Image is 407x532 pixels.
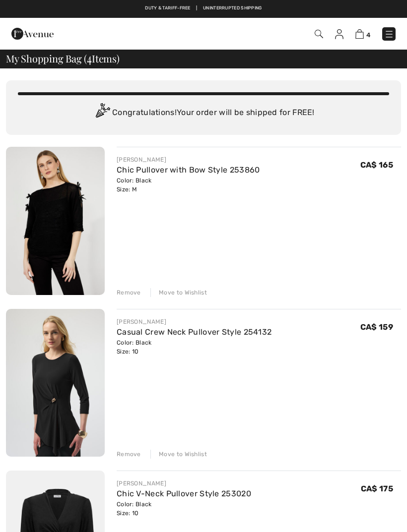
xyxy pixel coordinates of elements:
div: Color: Black Size: 10 [117,338,271,356]
a: 4 [355,28,370,40]
img: My Info [335,29,343,39]
span: CA$ 175 [361,484,393,493]
div: [PERSON_NAME] [117,317,271,326]
span: CA$ 165 [360,160,393,170]
img: Congratulation2.svg [92,103,112,123]
span: CA$ 159 [360,322,393,332]
a: Chic Pullover with Bow Style 253860 [117,165,260,175]
img: Casual Crew Neck Pullover Style 254132 [6,309,105,457]
img: Chic Pullover with Bow Style 253860 [6,147,105,295]
img: Shopping Bag [355,29,364,39]
div: Remove [117,288,141,297]
img: Menu [384,29,394,39]
img: 1ère Avenue [11,24,54,44]
a: Casual Crew Neck Pullover Style 254132 [117,327,271,337]
a: 1ère Avenue [11,28,54,38]
a: Chic V-Neck Pullover Style 253020 [117,489,251,498]
div: Move to Wishlist [150,450,207,459]
span: 4 [87,51,92,64]
div: [PERSON_NAME] [117,155,260,164]
div: Remove [117,450,141,459]
div: Congratulations! Your order will be shipped for FREE! [18,103,389,123]
div: [PERSON_NAME] [117,479,251,488]
div: Color: Black Size: M [117,176,260,194]
div: Color: Black Size: 10 [117,500,251,518]
div: Move to Wishlist [150,288,207,297]
img: Search [315,30,323,38]
span: 4 [366,31,370,39]
span: My Shopping Bag ( Items) [6,54,120,63]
